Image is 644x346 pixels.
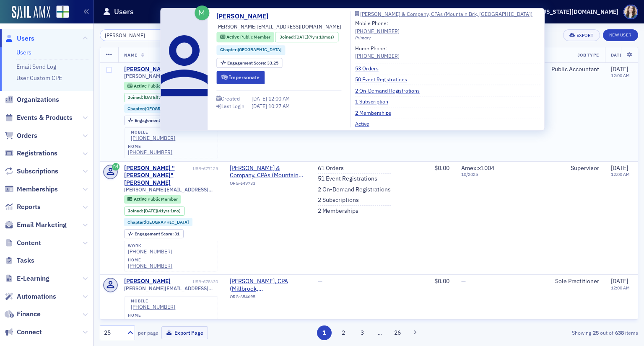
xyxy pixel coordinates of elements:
span: Chapter : [220,46,238,52]
a: [PHONE_NUMBER] [131,304,175,310]
a: 61 Orders [318,165,344,172]
span: Chapter : [127,106,145,111]
a: Active Public Member [127,83,177,88]
a: [PERSON_NAME] [124,66,171,73]
button: Impersonate [216,71,265,84]
div: home [128,313,172,318]
h1: Users [114,7,134,17]
span: [PERSON_NAME][EMAIL_ADDRESS][DOMAIN_NAME] [216,23,341,30]
span: Orders [17,131,37,140]
span: 10:27 AM [268,103,290,110]
span: Tasks [17,256,34,265]
a: [PHONE_NUMBER] [355,27,400,35]
span: $0.00 [434,277,449,285]
a: [PHONE_NUMBER] [128,149,172,155]
span: Finance [17,310,41,319]
span: — [318,277,322,285]
span: Engagement Score : [135,231,174,237]
div: (7yrs 10mos) [295,34,334,41]
div: Active: Active: Public Member [124,195,182,204]
a: Memberships [5,185,58,194]
span: Organizations [17,95,59,104]
a: 1 Subscription [355,98,395,105]
span: 12:00 AM [268,95,290,102]
span: [DATE] [295,34,308,40]
div: mobile [131,130,175,135]
label: per page [138,329,158,336]
div: Created [221,96,240,101]
span: Robert P. Saunders, CPA (Millbrook, AL) [230,278,306,292]
span: [PERSON_NAME][EMAIL_ADDRESS][DOMAIN_NAME] [124,285,218,292]
span: Public Member [148,196,178,202]
a: [PERSON_NAME], CPA (Millbrook, [GEOGRAPHIC_DATA]) [230,278,306,292]
a: Active Public Member [220,34,270,41]
div: 25 [104,328,122,337]
a: 2 Memberships [318,207,358,215]
a: Email Send Log [16,63,56,70]
span: [DATE] [144,94,157,100]
span: Reports [17,202,41,212]
button: [US_STATE][DOMAIN_NAME] [532,9,621,15]
span: — [461,277,466,285]
a: Reports [5,202,41,212]
a: 50 Event Registrations [355,76,413,83]
div: Joined: 1984-07-16 00:00:00 [124,207,185,216]
span: Profile [623,5,638,19]
span: Name [124,52,138,58]
a: Chapter:[GEOGRAPHIC_DATA] [127,219,189,225]
a: Email Marketing [5,220,67,230]
span: Amex : x1004 [461,164,494,172]
div: mobile [131,299,175,304]
span: Users [17,34,34,43]
span: Registrations [17,149,57,158]
a: [PERSON_NAME] & Company, CPAs (Mountain Brk, [GEOGRAPHIC_DATA]) [355,11,540,16]
a: [PHONE_NUMBER] [355,52,400,59]
a: 2 On-Demand Registrations [318,186,391,194]
div: Export [576,33,594,38]
a: Chapter:[GEOGRAPHIC_DATA] [220,46,281,53]
div: Sole Practitioner [520,278,599,285]
a: Active [355,120,376,127]
img: SailAMX [12,6,50,19]
div: Active: Active: Public Member [216,32,274,42]
a: Finance [5,310,41,319]
span: Subscriptions [17,167,58,176]
a: Orders [5,131,37,140]
span: Robert Q Poole & Company, CPAs (Mountain Brk, AL) [230,165,306,179]
button: 3 [355,325,370,340]
div: [PERSON_NAME] & Company, CPAs (Mountain Brk, [GEOGRAPHIC_DATA]) [360,12,532,16]
span: Email Marketing [17,220,67,230]
div: Joined: 2017-10-10 00:00:00 [124,93,187,102]
div: work [128,243,172,248]
button: 2 [336,325,351,340]
div: Primary [355,35,540,41]
div: Chapter: [124,218,193,226]
a: [PHONE_NUMBER] [128,263,172,269]
span: Connect [17,328,42,337]
div: Chapter: [124,104,193,113]
a: Chapter:[GEOGRAPHIC_DATA] [127,106,189,111]
a: 2 On-Demand Registrations [355,87,426,94]
span: Engagement Score : [227,60,267,66]
button: 1 [317,325,332,340]
span: Date Created [611,52,644,58]
span: Job Type [577,52,599,58]
span: Active [226,34,240,40]
a: Users [16,49,31,56]
div: home [128,258,172,263]
span: Engagement Score : [135,117,174,123]
div: Mobile Phone: [355,19,400,35]
div: Active: Active: Public Member [124,82,182,90]
a: [PERSON_NAME] [216,11,275,21]
a: [PERSON_NAME] & Company, CPAs (Mountain Brk, [GEOGRAPHIC_DATA]) [230,165,306,179]
a: [PERSON_NAME] [124,278,171,285]
div: ORG-649733 [230,181,306,189]
span: [DATE] [252,103,268,110]
div: Home Phone: [355,44,400,60]
div: (7yrs 10mos) [144,95,183,100]
span: Chapter : [127,219,145,225]
div: [PHONE_NUMBER] [128,318,172,324]
time: 12:00 AM [611,72,630,78]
